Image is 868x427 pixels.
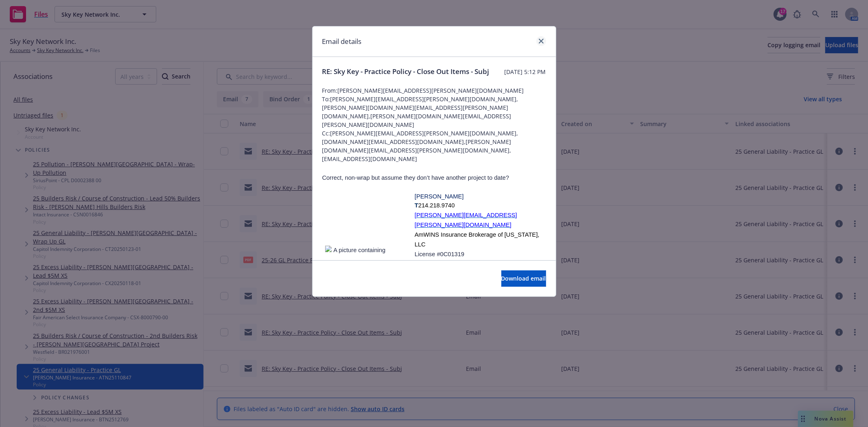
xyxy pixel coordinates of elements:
img: A picture containing light, outdoor, traffic, lit Description automatically generated [325,246,387,255]
span: Correct, non-wrap but assume they don’t have another project to date? [322,174,509,181]
a: [PERSON_NAME][EMAIL_ADDRESS][PERSON_NAME][DOMAIN_NAME] [415,212,517,228]
span: AmWINS Insurance Brokerage of [US_STATE], LLC [415,231,540,248]
span: From: [PERSON_NAME][EMAIL_ADDRESS][PERSON_NAME][DOMAIN_NAME] [322,86,546,95]
span: Download email [501,274,546,282]
span: Cc: [PERSON_NAME][EMAIL_ADDRESS][PERSON_NAME][DOMAIN_NAME],[DOMAIN_NAME][EMAIL_ADDRESS][DOMAIN_NA... [322,129,546,163]
span: [DATE] 5:12 PM [505,68,546,76]
span: 214.218.9740 [418,202,455,209]
span: [PERSON_NAME] [415,193,464,200]
a: close [536,36,546,46]
span: License #0C01319 [415,251,464,257]
span: To: [PERSON_NAME][EMAIL_ADDRESS][PERSON_NAME][DOMAIN_NAME],[PERSON_NAME][DOMAIN_NAME][EMAIL_ADDRE... [322,95,546,129]
img: image002.png@01DBF68D.F65F8B80 [404,221,405,279]
span: RE: Sky Key - Practice Policy - Close Out Items - Subj [322,67,490,76]
button: Download email [501,270,546,287]
h1: Email details [322,36,362,47]
span: T [415,202,418,209]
